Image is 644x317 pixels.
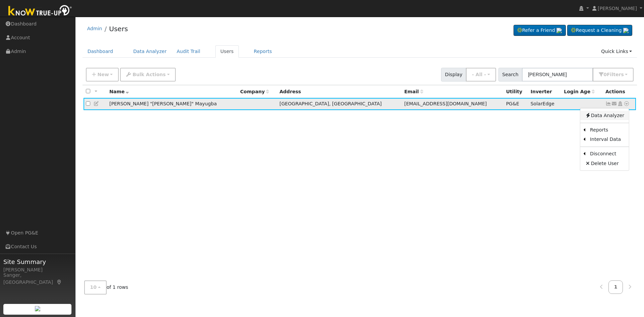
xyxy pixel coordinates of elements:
[404,101,487,106] span: [EMAIL_ADDRESS][DOMAIN_NAME]
[240,89,269,94] span: Company name
[109,25,128,33] a: Users
[621,72,624,77] span: s
[522,68,593,82] input: Search
[132,72,166,77] span: Bulk Actions
[608,280,623,294] a: 1
[624,100,630,107] a: Other actions
[90,284,97,290] span: 10
[506,88,526,95] div: Utility
[94,101,100,106] a: Edit User
[128,45,172,58] a: Data Analyzer
[3,257,72,266] span: Site Summary
[84,280,107,294] button: 10
[585,149,629,159] a: Disconnect
[441,68,466,82] span: Display
[531,101,554,106] span: SolarEdge
[109,89,129,94] span: Name
[605,88,634,95] div: Actions
[172,45,205,58] a: Audit Trail
[514,25,566,36] a: Refer a Friend
[3,266,72,273] div: [PERSON_NAME]
[585,125,629,135] a: Reports
[605,101,611,106] a: Show Graph
[607,72,624,77] span: Filter
[556,28,562,33] img: retrieve
[567,25,632,36] a: Request a Cleaning
[623,28,629,33] img: retrieve
[84,280,128,294] span: of 1 rows
[5,4,75,19] img: Know True-Up
[611,100,618,107] a: mgmay1020@gmail.com
[580,111,629,120] a: Data Analyzer
[498,68,522,82] span: Search
[35,306,40,311] img: retrieve
[120,68,175,82] button: Bulk Actions
[3,272,72,286] div: Sanger, [GEOGRAPHIC_DATA]
[215,45,239,58] a: Users
[506,101,519,106] span: PG&E
[404,89,423,94] span: Email
[564,89,595,94] span: Days since last login
[249,45,277,58] a: Reports
[598,6,637,11] span: [PERSON_NAME]
[617,101,623,106] a: Login As
[86,68,119,82] button: New
[580,159,629,168] a: Delete User
[531,88,559,95] div: Inverter
[593,68,634,82] button: 0Filters
[466,68,496,82] button: - All -
[56,279,62,285] a: Map
[83,45,118,58] a: Dashboard
[107,98,238,110] td: [PERSON_NAME] "[PERSON_NAME]" Mayugba
[97,72,109,77] span: New
[279,88,399,95] div: Address
[596,45,637,58] a: Quick Links
[277,98,402,110] td: [GEOGRAPHIC_DATA], [GEOGRAPHIC_DATA]
[87,26,102,31] a: Admin
[585,135,629,144] a: Interval Data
